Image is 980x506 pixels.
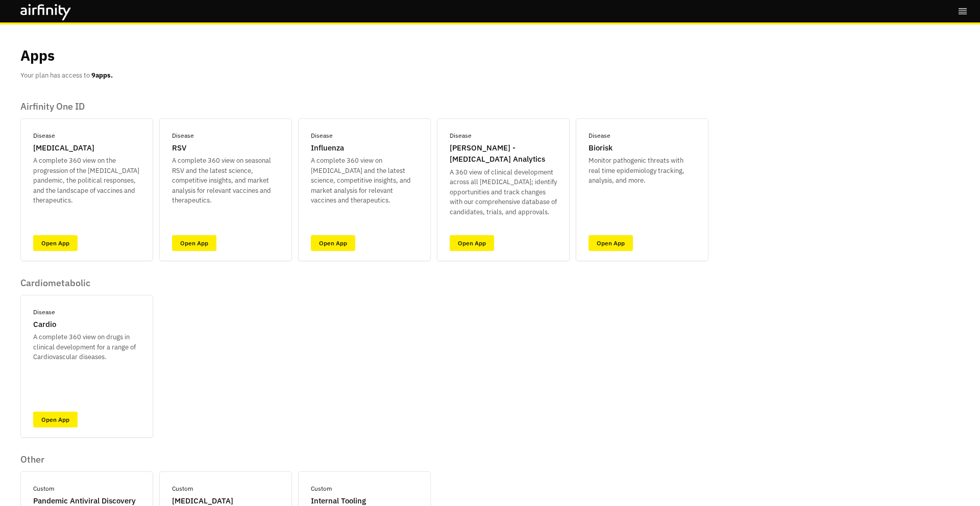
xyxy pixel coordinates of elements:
[589,142,612,154] p: Biorisk
[33,235,78,251] a: Open App
[172,142,186,154] p: RSV
[33,319,56,331] p: Cardio
[91,71,113,80] b: 9 apps.
[33,484,54,493] p: Custom
[450,142,557,165] p: [PERSON_NAME] - [MEDICAL_DATA] Analytics
[311,156,418,206] p: A complete 360 view on [MEDICAL_DATA] and the latest science, competitive insights, and market an...
[172,235,216,251] a: Open App
[33,308,55,317] p: Disease
[311,131,333,140] p: Disease
[311,484,332,493] p: Custom
[311,235,355,251] a: Open App
[33,412,78,427] a: Open App
[450,167,557,217] p: A 360 view of clinical development across all [MEDICAL_DATA]; identify opportunities and track ch...
[172,131,194,140] p: Disease
[20,277,153,289] p: Cardiometabolic
[450,131,472,140] p: Disease
[172,156,279,206] p: A complete 360 view on seasonal RSV and the latest science, competitive insights, and market anal...
[33,156,140,206] p: A complete 360 view on the progression of the [MEDICAL_DATA] pandemic, the political responses, a...
[33,131,55,140] p: Disease
[20,45,55,66] p: Apps
[33,142,94,154] p: [MEDICAL_DATA]
[20,101,708,112] p: Airfinity One ID
[33,332,140,362] p: A complete 360 view on drugs in clinical development for a range of Cardiovascular diseases.
[20,454,431,465] p: Other
[450,235,494,251] a: Open App
[172,484,193,493] p: Custom
[311,142,344,154] p: Influenza
[589,235,633,251] a: Open App
[589,131,610,140] p: Disease
[20,70,113,81] p: Your plan has access to
[589,156,696,186] p: Monitor pathogenic threats with real time epidemiology tracking, analysis, and more.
